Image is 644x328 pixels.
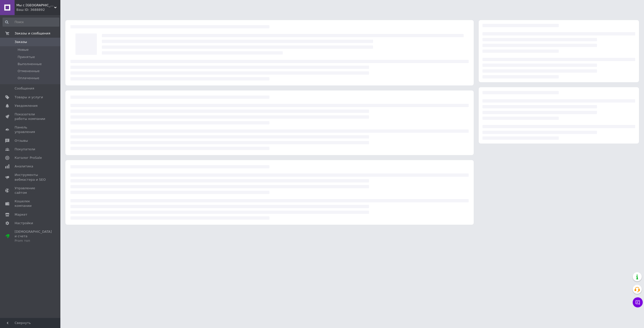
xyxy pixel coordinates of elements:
span: Аналитика [15,164,33,169]
span: Управление сайтом [15,186,47,195]
span: Уведомления [15,104,37,108]
input: Поиск [3,18,59,27]
span: Выполненные [18,62,42,66]
span: Инструменты вебмастера и SEO [15,173,47,182]
span: Покупатели [15,147,35,152]
span: Сообщения [15,86,34,91]
span: Каталог ProSale [15,156,42,160]
span: Мы с Украины|Krossfore [16,3,54,8]
span: Показатели работы компании [15,112,47,121]
button: Чат с покупателем [633,297,643,307]
div: Prom топ [15,239,52,243]
span: Кошелек компании [15,199,47,208]
span: Настройки [15,221,33,225]
span: Отзывы [15,138,28,143]
span: Заказы и сообщения [15,31,50,36]
span: Товары и услуги [15,95,43,100]
span: Отмененные [18,69,39,73]
span: Новые [18,48,29,52]
div: Ваш ID: 3688892 [16,8,60,12]
span: Заказы [15,40,27,44]
span: Оплаченные [18,76,39,80]
span: Маркет [15,212,27,217]
span: Принятые [18,55,35,59]
span: Панель управления [15,125,47,134]
span: [DEMOGRAPHIC_DATA] и счета [15,229,52,243]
